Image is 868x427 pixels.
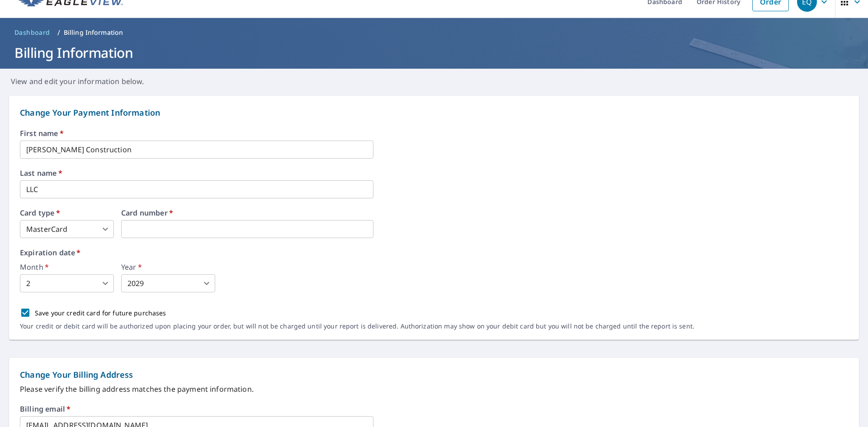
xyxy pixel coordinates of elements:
[14,28,50,37] span: Dashboard
[20,263,114,271] label: Month
[20,220,114,238] div: MasterCard
[57,27,60,38] li: /
[20,384,848,394] p: Please verify the billing address matches the payment information.
[20,249,848,256] label: Expiration date
[20,209,114,216] label: Card type
[20,169,848,177] label: Last name
[35,308,166,318] p: Save your credit card for future purchases
[20,130,848,137] label: First name
[20,405,71,413] label: Billing email
[20,107,848,119] p: Change Your Payment Information
[11,25,54,40] a: Dashboard
[121,220,373,238] iframe: secure payment field
[20,274,114,292] div: 2
[20,369,848,381] p: Change Your Billing Address
[121,274,215,292] div: 2029
[64,28,123,37] p: Billing Information
[121,209,373,216] label: Card number
[20,322,694,330] p: Your credit or debit card will be authorized upon placing your order, but will not be charged unt...
[11,25,857,40] nav: breadcrumb
[121,263,215,271] label: Year
[11,43,857,62] h1: Billing Information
